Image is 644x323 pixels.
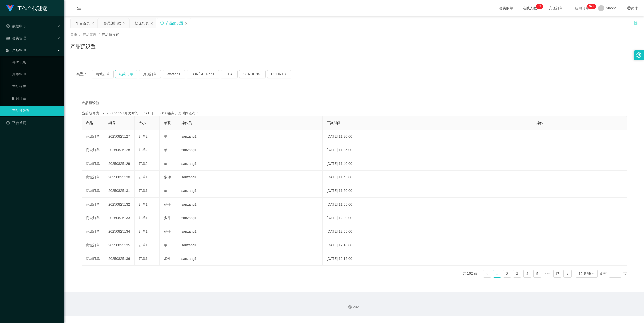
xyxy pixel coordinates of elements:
span: 订单2 [139,134,148,138]
div: 2021 [68,304,640,310]
td: sanzang1 [177,130,323,143]
td: [DATE] 11:50:00 [323,184,532,198]
td: 商城订单 [82,171,104,184]
td: sanzang1 [177,198,323,211]
div: 提现列表 [135,18,149,28]
span: 多件 [164,202,171,206]
a: 图标: dashboard平台首页 [6,118,60,128]
span: / [99,33,100,37]
td: sanzang1 [177,171,323,184]
div: 产品预设置 [166,18,183,28]
i: 图标: menu-fold [70,0,88,16]
td: sanzang1 [177,238,323,252]
i: 图标: table [6,36,10,40]
div: 平台首页 [76,18,90,28]
span: 订单1 [139,257,148,261]
i: 图标: close [150,22,153,25]
td: [DATE] 11:30:00 [323,130,532,143]
i: 图标: left [486,272,489,275]
span: 单 [164,189,167,193]
a: 工作台代理端 [6,6,47,10]
li: 下一页 [563,270,572,278]
p: 3 [539,4,541,9]
td: [DATE] 11:35:00 [323,143,532,157]
span: 单双 [164,121,171,125]
span: 提现订单 [573,6,592,10]
td: [DATE] 12:15:00 [323,252,532,266]
span: 订单1 [139,229,148,233]
td: 商城订单 [82,252,104,266]
li: 2 [503,270,511,278]
i: 图标: sync [160,21,164,25]
td: sanzang1 [177,252,323,266]
a: 4 [524,270,531,277]
p: 3 [538,4,539,9]
span: 产品管理 [83,33,97,37]
button: L'ORÉAL Paris. [187,70,219,78]
i: 图标: global [627,6,631,10]
td: 商城订单 [82,238,104,252]
sup: 947 [587,4,596,9]
span: 订单1 [139,216,148,220]
span: 产品管理 [6,48,26,52]
td: 20250825136 [104,252,135,266]
a: 17 [554,270,561,277]
span: 订单2 [139,161,148,166]
td: sanzang1 [177,157,323,171]
span: 单 [164,243,167,247]
button: 兑现订单 [139,70,161,78]
td: 20250825130 [104,171,135,184]
span: 多件 [164,257,171,261]
span: 操作 [536,121,543,125]
td: 20250825129 [104,157,135,171]
td: 商城订单 [82,211,104,225]
i: 图标: close [123,22,126,25]
td: [DATE] 11:55:00 [323,198,532,211]
td: sanzang1 [177,184,323,198]
span: 在线人数 [520,6,539,10]
a: 注单管理 [12,69,60,79]
li: 5 [533,270,541,278]
td: 20250825132 [104,198,135,211]
h1: 产品预设置 [70,43,96,50]
td: 商城订单 [82,157,104,171]
span: 订单1 [139,189,148,193]
i: 图标: right [566,272,569,275]
td: 20250825127 [104,130,135,143]
span: 单 [164,148,167,152]
span: 会员管理 [6,36,26,40]
td: sanzang1 [177,225,323,238]
div: 10 条/页 [579,270,591,277]
span: 多件 [164,175,171,179]
span: 期号 [108,121,115,125]
li: 共 162 条， [463,270,481,278]
i: 图标: check-circle-o [6,24,10,28]
span: 订单1 [139,202,148,206]
i: 图标: appstore-o [6,49,10,52]
i: 图标: close [91,22,94,25]
a: 产品列表 [12,82,60,92]
button: SENHENG. [239,70,266,78]
span: 充值订单 [546,6,566,10]
span: / [79,33,80,37]
td: 20250825131 [104,184,135,198]
li: 向后 5 页 [543,270,551,278]
button: Watsons. [163,70,185,78]
td: sanzang1 [177,211,323,225]
span: 多件 [164,229,171,233]
td: [DATE] 11:40:00 [323,157,532,171]
a: 产品预设置 [12,106,60,116]
a: 开奖记录 [12,57,60,67]
div: 当前期号为：20250825127开奖时间：[DATE] 11:30:00距离开奖时间还有： [82,111,627,116]
i: 图标: down [592,272,595,276]
h1: 工作台代理端 [17,0,47,16]
td: [DATE] 11:45:00 [323,171,532,184]
button: IKEA. [221,70,238,78]
i: 图标: unlock [633,20,638,25]
span: 操作员 [181,121,192,125]
button: 商城订单 [92,70,114,78]
td: sanzang1 [177,143,323,157]
a: 1 [493,270,501,277]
